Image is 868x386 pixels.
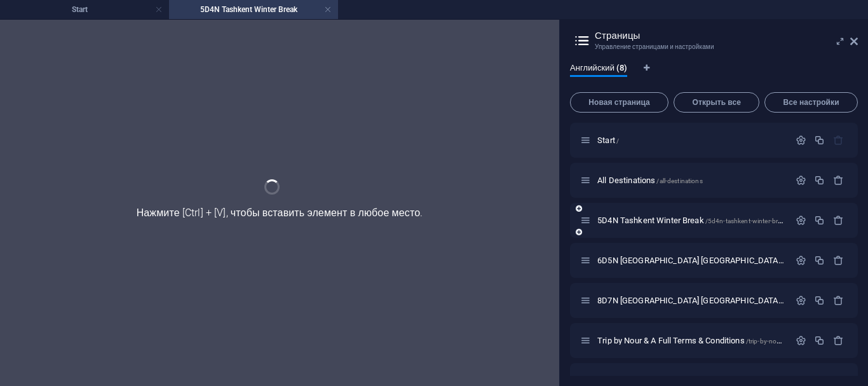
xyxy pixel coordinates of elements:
span: Нажмите, чтобы открыть страницу [597,336,850,345]
div: Копировать [814,215,825,226]
div: Удалить [833,255,844,266]
div: Копировать [814,335,825,346]
div: Настройки [796,215,806,226]
button: Все настройки [764,92,858,113]
div: All Destinations/all-destinations [593,176,789,184]
span: Нажмите, чтобы открыть страницу [597,216,787,225]
div: Удалить [833,295,844,306]
button: Открыть все [674,92,759,113]
span: Английский (8) [570,60,627,78]
h3: Управление страницами и настройками [595,41,832,53]
div: Настройки [796,335,806,346]
div: Удалить [833,215,844,226]
div: Настройки [796,375,806,386]
span: Новая страница [576,99,663,106]
span: /all-destinations [656,177,702,184]
div: 6D5N [GEOGRAPHIC_DATA] [GEOGRAPHIC_DATA] Tour [593,256,789,265]
span: Открыть все [679,99,754,106]
span: /5d4n-tashkent-winter-break [705,217,788,224]
span: Все настройки [770,99,852,106]
h2: Страницы [595,30,858,41]
div: Копировать [814,175,825,186]
div: Настройки [796,135,806,146]
button: Новая страница [570,92,668,113]
div: Копировать [814,295,825,306]
div: Копировать [814,375,825,386]
div: Удалить [833,175,844,186]
div: Удалить [833,335,844,346]
font: Start [72,5,88,14]
span: Нажмите, чтобы открыть страницу [597,176,703,185]
div: Копировать [814,135,825,146]
h4: 5D4N Tashkent Winter Break [169,3,338,17]
div: Настройки [796,175,806,186]
div: Настройки [796,295,806,306]
div: 5D4N Tashkent Winter Break/5d4n-tashkent-winter-break [593,216,789,224]
span: / [616,137,619,144]
div: Копировать [814,255,825,266]
span: Нажмите, чтобы открыть страницу [597,135,619,145]
div: Start/ [593,136,789,144]
div: Стартовую страницу нельзя удалить [833,135,844,146]
div: Удалить [833,375,844,386]
div: Языковые вкладки [570,63,858,87]
span: /trip-by-nour-a-full-terms-conditions [746,338,850,345]
div: 8D7N [GEOGRAPHIC_DATA] [GEOGRAPHIC_DATA] [GEOGRAPHIC_DATA] [593,296,789,305]
div: Настройки [796,255,806,266]
div: Trip by Nour & A Full Terms & Conditions/trip-by-nour-a-full-terms-conditions [593,336,789,345]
